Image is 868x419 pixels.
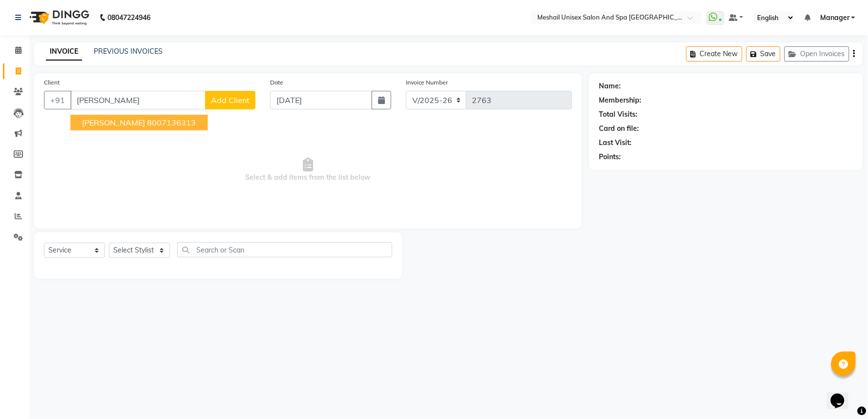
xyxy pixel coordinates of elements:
[147,118,196,127] ngb-highlight: 8007136313
[44,91,71,109] button: +91
[599,124,639,134] div: Card on file:
[820,13,849,23] span: Manager
[686,46,742,62] button: Create New
[746,46,781,62] button: Save
[270,78,283,87] label: Date
[25,4,92,31] img: logo
[70,91,206,109] input: Search by Name/Mobile/Email/Code
[599,81,621,91] div: Name:
[784,46,849,62] button: Open Invoices
[599,152,621,162] div: Points:
[599,138,632,148] div: Last Visit:
[205,91,255,109] button: Add Client
[44,78,60,87] label: Client
[827,380,858,409] iframe: chat widget
[211,95,250,105] span: Add Client
[177,242,392,257] input: Search or Scan
[599,109,637,120] div: Total Visits:
[94,47,163,56] a: PREVIOUS INVOICES
[406,78,448,87] label: Invoice Number
[107,4,150,31] b: 08047224946
[44,121,572,219] span: Select & add items from the list below
[599,95,641,105] div: Membership:
[82,118,145,127] span: [PERSON_NAME]
[46,43,82,61] a: INVOICE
